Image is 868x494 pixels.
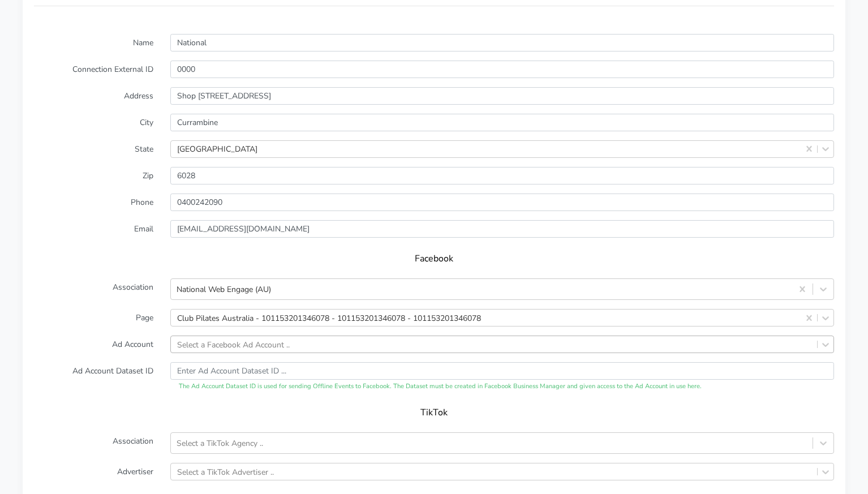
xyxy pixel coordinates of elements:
[45,254,823,264] h5: Facebook
[177,466,274,478] div: Select a TikTok Advertiser ..
[25,220,162,238] label: Email
[25,167,162,184] label: Zip
[177,143,257,155] div: [GEOGRAPHIC_DATA]
[170,220,834,238] input: Enter Email ...
[25,309,162,327] label: Page
[25,34,162,51] label: Name
[170,167,834,184] input: Enter Zip ..
[25,140,162,158] label: State
[170,61,834,78] input: Enter the external ID ..
[25,194,162,211] label: Phone
[177,312,481,324] div: Club Pilates Australia - 101153201346078 - 101153201346078 - 101153201346078
[177,437,263,449] div: Select a TikTok Agency ..
[45,407,823,418] h5: TikTok
[25,61,162,78] label: Connection External ID
[170,114,834,131] input: Enter the City ..
[25,278,162,300] label: Association
[25,432,162,454] label: Association
[170,362,834,380] input: Enter Ad Account Dataset ID ...
[25,336,162,353] label: Ad Account
[25,87,162,105] label: Address
[25,362,162,392] label: Ad Account Dataset ID
[177,283,271,295] div: National Web Engage (AU)
[177,338,290,350] div: Select a Facebook Ad Account ..
[25,463,162,480] label: Advertiser
[25,114,162,131] label: City
[170,87,834,105] input: Enter Address ..
[170,194,834,211] input: Enter phone ...
[170,382,834,392] div: The Ad Account Dataset ID is used for sending Offline Events to Facebook. The Dataset must be cre...
[170,34,834,51] input: Enter Name ...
